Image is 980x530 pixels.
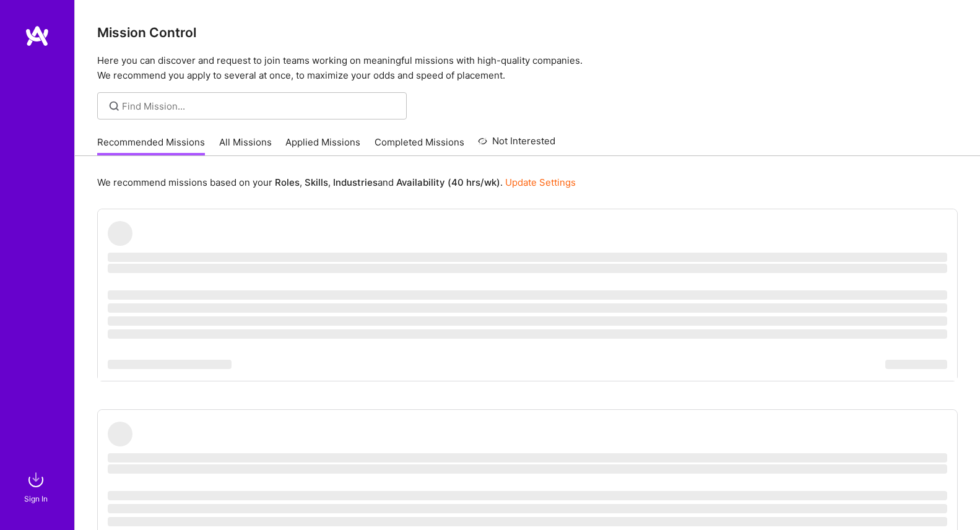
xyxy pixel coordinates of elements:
[275,176,300,188] b: Roles
[97,25,958,40] h3: Mission Control
[478,134,555,156] a: Not Interested
[285,136,360,156] a: Applied Missions
[97,136,205,156] a: Recommended Missions
[25,25,50,47] img: logo
[396,176,500,188] b: Availability (40 hrs/wk)
[24,467,48,492] img: sign in
[305,176,328,188] b: Skills
[333,176,378,188] b: Industries
[97,53,958,83] p: Here you can discover and request to join teams working on meaningful missions with high-quality ...
[505,176,576,188] a: Update Settings
[219,136,272,156] a: All Missions
[122,100,397,113] input: Find Mission...
[24,492,48,505] div: Sign In
[107,99,121,113] i: icon SearchGrey
[375,136,464,156] a: Completed Missions
[97,176,576,189] p: We recommend missions based on your , , and .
